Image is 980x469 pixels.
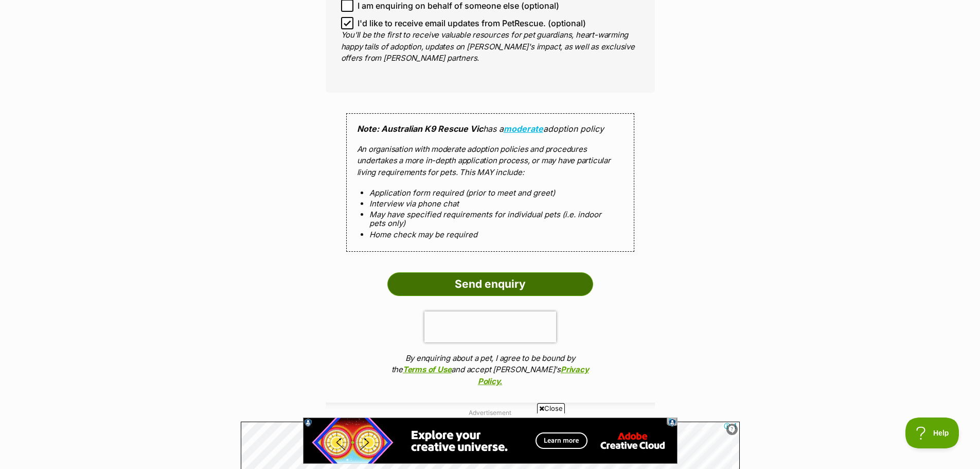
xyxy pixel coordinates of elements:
[341,29,639,64] p: You'll be the first to receive valuable resources for pet guardians, heart-warming happy tails of...
[303,418,678,464] iframe: Advertisement
[424,311,556,342] iframe: reCAPTCHA
[387,353,593,388] p: By enquiring about a pet, I agree to be bound by the and accept [PERSON_NAME]'s
[387,272,593,296] input: Send enquiry
[357,124,483,134] strong: Note: Australian K9 Rescue Vic
[346,113,634,252] div: has a adoption policy
[727,425,737,434] img: info.svg
[403,364,451,374] a: Terms of Use
[369,210,611,228] li: May have specified requirements for individual pets (i.e. indoor pets only)
[369,230,611,239] li: Home check may be required
[478,364,589,386] a: Privacy Policy.
[358,17,586,29] span: I'd like to receive email updates from PetRescue. (optional)
[369,199,611,208] li: Interview via phone chat
[504,124,543,134] a: moderate
[357,144,623,179] p: An organisation with moderate adoption policies and procedures undertakes a more in-depth applica...
[369,188,611,197] li: Application form required (prior to meet and greet)
[537,403,565,413] span: Close
[905,418,959,448] iframe: Help Scout Beacon - Open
